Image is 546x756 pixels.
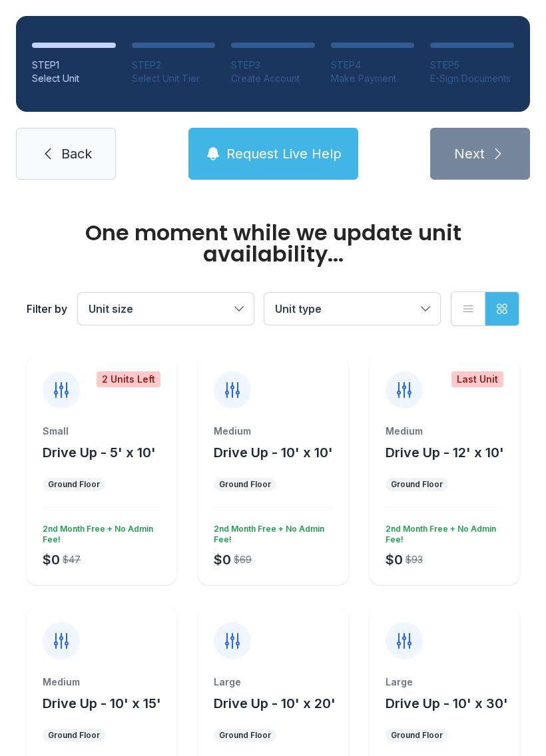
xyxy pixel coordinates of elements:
[231,59,315,72] div: STEP 3
[214,550,231,569] div: $0
[208,518,332,545] div: 2nd Month Free + No Admin Fee!
[132,59,216,72] div: STEP 2
[386,550,403,569] div: $0
[386,445,504,461] span: Drive Up - 12' x 10'
[430,59,514,72] div: STEP 5
[231,72,315,85] div: Create Account
[48,730,100,741] div: Ground Floor
[386,675,503,689] div: Large
[48,479,100,490] div: Ground Floor
[214,425,332,438] div: Medium
[214,694,336,713] button: Drive Up - 10' x 20'
[219,730,271,741] div: Ground Floor
[32,59,116,72] div: STEP 1
[214,695,336,711] span: Drive Up - 10' x 20'
[43,694,161,713] button: Drive Up - 10' x 15'
[43,445,156,461] span: Drive Up - 5' x 10'
[27,301,67,317] div: Filter by
[89,302,133,315] span: Unit size
[37,518,160,545] div: 2nd Month Free + No Admin Fee!
[132,72,216,85] div: Select Unit Tier
[78,293,254,325] button: Unit size
[214,445,333,461] span: Drive Up - 10' x 10'
[406,553,423,566] div: $93
[214,443,333,462] button: Drive Up - 10' x 10'
[63,553,81,566] div: $47
[234,553,252,566] div: $69
[454,144,485,163] span: Next
[391,479,443,490] div: Ground Floor
[61,144,92,163] span: Back
[380,518,503,545] div: 2nd Month Free + No Admin Fee!
[97,371,160,387] div: 2 Units Left
[32,72,116,85] div: Select Unit
[27,222,519,265] div: One moment while we update unit availability...
[226,144,342,163] span: Request Live Help
[331,72,415,85] div: Make Payment
[43,425,160,438] div: Small
[214,675,332,689] div: Large
[451,371,503,387] div: Last Unit
[386,443,504,462] button: Drive Up - 12' x 10'
[43,443,156,462] button: Drive Up - 5' x 10'
[386,694,508,713] button: Drive Up - 10' x 30'
[331,59,415,72] div: STEP 4
[43,550,60,569] div: $0
[391,730,443,741] div: Ground Floor
[386,425,503,438] div: Medium
[430,72,514,85] div: E-Sign Documents
[275,302,322,315] span: Unit type
[43,675,160,689] div: Medium
[219,479,271,490] div: Ground Floor
[386,695,508,711] span: Drive Up - 10' x 30'
[264,293,440,325] button: Unit type
[43,695,161,711] span: Drive Up - 10' x 15'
